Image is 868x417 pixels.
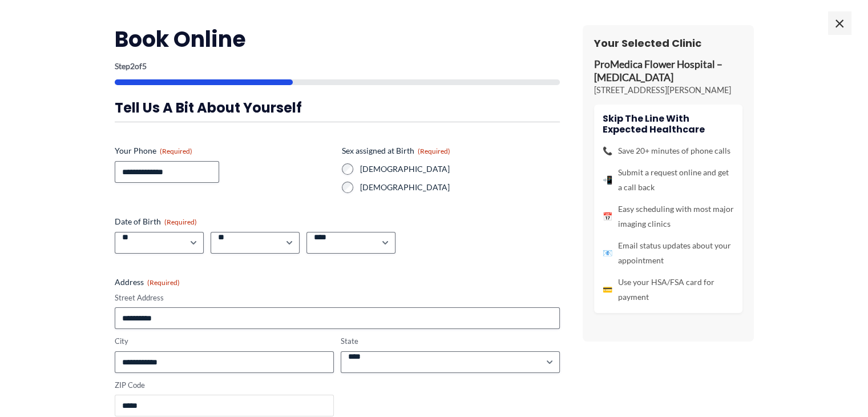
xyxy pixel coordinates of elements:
legend: Date of Birth [115,216,197,227]
span: 2 [130,61,135,71]
h4: Skip the line with Expected Healthcare [603,113,734,135]
legend: Sex assigned at Birth [342,145,450,157]
span: 📲 [603,173,612,187]
li: Easy scheduling with most major imaging clinics [603,202,734,231]
h3: Your Selected Clinic [594,37,742,50]
span: 💳 [603,282,612,297]
span: 📅 [603,209,612,224]
span: (Required) [418,147,450,155]
label: City [115,336,334,347]
p: [STREET_ADDRESS][PERSON_NAME] [594,85,742,96]
legend: Address [115,276,180,288]
label: Your Phone [115,145,333,157]
label: ZIP Code [115,380,334,391]
span: 📧 [603,246,612,260]
span: (Required) [147,278,180,287]
label: State [341,336,560,347]
span: 5 [142,61,147,71]
span: 📞 [603,143,612,158]
li: Use your HSA/FSA card for payment [603,275,734,304]
h3: Tell us a bit about yourself [115,99,560,117]
label: [DEMOGRAPHIC_DATA] [360,163,560,175]
span: (Required) [164,218,197,226]
p: Step of [115,62,560,70]
span: × [828,11,851,34]
li: Email status updates about your appointment [603,238,734,268]
p: ProMedica Flower Hospital – [MEDICAL_DATA] [594,58,742,85]
label: [DEMOGRAPHIC_DATA] [360,182,560,193]
h2: Book Online [115,25,560,53]
li: Submit a request online and get a call back [603,165,734,195]
li: Save 20+ minutes of phone calls [603,143,734,158]
label: Street Address [115,292,560,303]
span: (Required) [160,147,192,155]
